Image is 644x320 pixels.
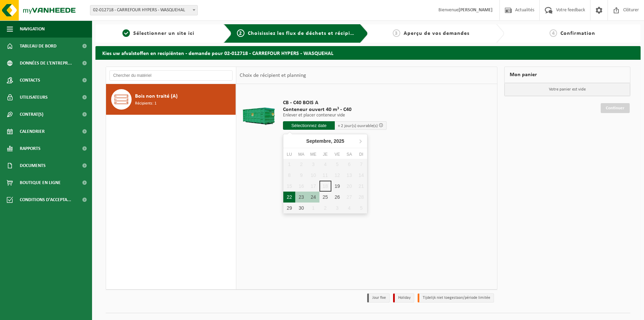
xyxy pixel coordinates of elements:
span: Choisissiez les flux de déchets et récipients [248,31,361,36]
span: Calendrier [20,123,45,140]
div: Septembre, [303,136,347,147]
li: Jour fixe [367,293,390,303]
span: 3 [393,29,400,37]
span: Confirmation [560,31,595,36]
div: 2 [319,203,331,213]
div: 19 [331,181,343,192]
div: Je [319,151,331,158]
div: 3 [331,203,343,213]
span: Utilisateurs [20,89,48,106]
i: 2025 [334,139,344,143]
input: Sélectionnez date [283,121,335,130]
div: 26 [331,192,343,203]
strong: [PERSON_NAME] [459,8,493,13]
span: 2 [237,29,244,37]
span: Contrat(s) [20,106,43,123]
div: Ma [295,151,307,158]
div: Di [355,151,367,158]
span: Bois non traité (A) [135,92,178,100]
span: 1 [122,29,130,37]
span: Récipients: 1 [135,100,156,107]
div: Choix de récipient et planning [236,67,310,84]
span: CB - C40 BOIS A [283,99,387,106]
div: Lu [283,151,295,158]
div: 29 [283,203,295,213]
div: 24 [307,192,319,203]
a: Continuer [601,103,630,113]
span: 02-012718 - CARREFOUR HYPERS - WASQUEHAL [90,5,198,15]
div: 1 [307,203,319,213]
div: Mon panier [504,67,630,83]
span: Conteneur ouvert 40 m³ - C40 [283,106,387,113]
li: Tijdelijk niet toegestaan/période limitée [418,293,494,303]
span: Navigation [20,20,45,38]
li: Holiday [393,293,414,303]
a: 1Sélectionner un site ici [99,29,218,38]
h2: Kies uw afvalstoffen en recipiënten - demande pour 02-012718 - CARREFOUR HYPERS - WASQUEHAL [95,46,641,59]
span: Contacts [20,72,40,89]
span: Tableau de bord [20,38,57,55]
p: Enlever et placer conteneur vide [283,113,387,118]
div: Sa [343,151,355,158]
span: + 2 jour(s) ouvrable(s) [338,124,378,128]
div: Ve [331,151,343,158]
span: Documents [20,157,46,174]
span: Rapports [20,140,41,157]
span: Conditions d'accepta... [20,191,71,208]
div: 25 [319,192,331,203]
span: 02-012718 - CARREFOUR HYPERS - WASQUEHAL [90,5,197,15]
input: Chercher du matériel [109,70,233,81]
span: 4 [550,29,557,37]
button: Bois non traité (A) Récipients: 1 [106,84,236,115]
span: Sélectionner un site ici [133,31,194,36]
span: Données de l'entrepr... [20,55,72,72]
div: Me [307,151,319,158]
div: 30 [295,203,307,213]
span: Aperçu de vos demandes [404,31,469,36]
div: 23 [295,192,307,203]
p: Votre panier est vide [505,83,630,96]
div: 22 [283,192,295,203]
span: Boutique en ligne [20,174,61,191]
